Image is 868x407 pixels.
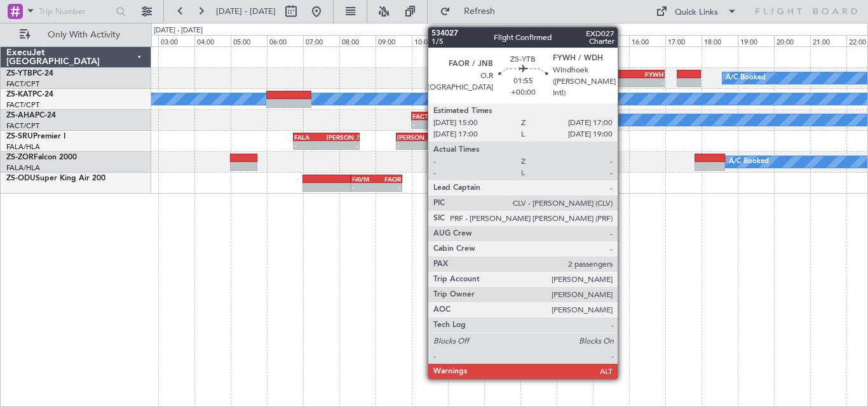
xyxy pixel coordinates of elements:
div: 15:00 [593,35,629,46]
div: [PERSON_NAME] [327,133,358,141]
div: FACT [466,70,503,78]
span: [DATE] - [DATE] [216,6,276,17]
a: ZS-SRUPremier I [6,133,65,140]
div: [DATE] - [DATE] [154,25,203,36]
span: ZS-KAT [6,91,32,98]
a: ZS-ZORFalcon 2000 [6,154,77,161]
a: ZS-KATPC-24 [6,91,53,98]
button: Only With Activity [14,25,138,45]
div: 13:00 [520,35,557,46]
div: 09:00 [376,35,412,46]
a: ZS-AHAPC-24 [6,112,56,119]
div: 16:00 [629,35,665,46]
span: Only With Activity [33,30,134,39]
span: ZS-SRU [6,133,33,140]
div: FALA [294,133,326,141]
div: 07:00 [303,35,339,46]
span: ZS-ZOR [6,154,34,161]
div: A/C Booked [726,69,766,88]
div: FAOR [503,70,540,78]
div: 21:00 [810,35,846,46]
a: ZS-YTBPC-24 [6,70,53,77]
div: - [412,121,456,128]
button: Refresh [434,1,510,22]
button: Quick Links [649,1,743,22]
div: - [456,121,500,128]
div: 20:00 [774,35,810,46]
div: 05:00 [231,35,267,46]
div: FACT [412,112,456,120]
div: FALA [429,133,461,141]
span: ZS-ODU [6,175,36,182]
div: FAVM [352,175,377,183]
a: FALA/HLA [6,142,40,152]
div: - [628,79,663,86]
div: 04:00 [194,35,231,46]
div: - [503,79,540,86]
div: 08:00 [339,35,376,46]
span: ZS-YTB [6,70,32,77]
div: 06:00 [267,35,303,46]
div: FAOR [593,70,628,78]
div: 17:00 [665,35,702,46]
span: ZS-AHA [6,112,35,119]
a: FACT/CPT [6,121,39,131]
div: FAOR [376,175,401,183]
div: 10:00 [412,35,448,46]
div: - [376,183,401,191]
div: - [593,79,628,86]
div: FYWH [628,70,663,78]
input: Trip Number [39,2,112,21]
a: FACT/CPT [6,79,39,89]
div: - [397,142,429,149]
div: Quick Links [675,6,718,19]
div: 18:00 [702,35,738,46]
div: - [352,183,377,191]
div: 19:00 [738,35,774,46]
div: A/C Booked [729,152,769,171]
div: - [466,79,503,86]
div: - [294,142,326,149]
div: - [327,142,358,149]
div: - [429,142,461,149]
span: Refresh [453,7,506,16]
a: FALA/HLA [6,163,40,173]
div: 12:00 [484,35,520,46]
div: [PERSON_NAME] [397,133,429,141]
div: 14:00 [557,35,593,46]
div: 03:00 [158,35,194,46]
a: ZS-ODUSuper King Air 200 [6,175,105,182]
div: FAMN [456,112,500,120]
a: FACT/CPT [6,100,39,110]
div: A/C Booked [502,110,542,130]
div: 11:00 [448,35,484,46]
